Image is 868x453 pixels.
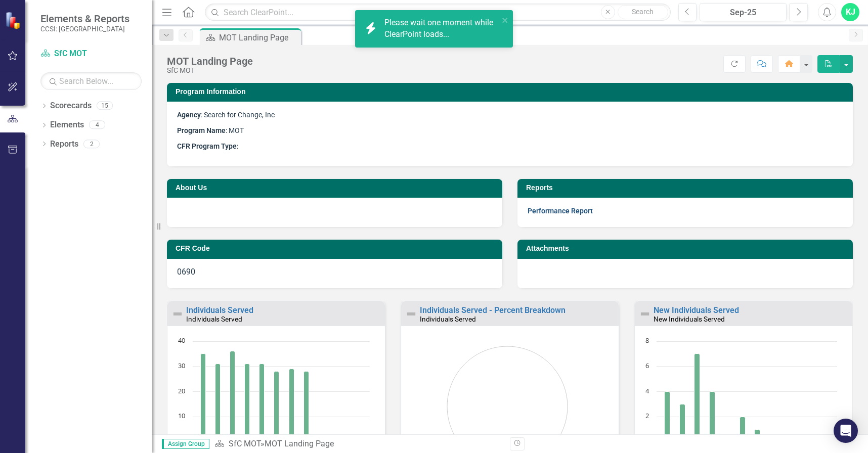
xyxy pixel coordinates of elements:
[645,386,649,395] text: 4
[645,336,649,345] text: 8
[274,372,279,442] path: Jun-25, 28. 18+.
[167,67,253,74] div: SfC MOT
[740,417,746,442] path: Jun-25, 2. 18+.
[834,419,858,443] div: Open Intercom Messenger
[178,411,185,420] text: 10
[289,369,294,442] path: Jul-25, 29. 18+.
[177,126,226,134] strong: Program Name
[259,364,265,442] path: May-25, 31. 18+.
[176,245,497,252] h3: CFR Code
[178,386,185,395] text: 20
[618,5,668,19] button: Search
[665,392,670,442] path: Jan-25, 4. 18+.
[700,3,787,21] button: Sep-25
[177,142,238,150] span: :
[245,364,250,442] path: Apr-25, 31. 18+.
[186,305,253,315] a: Individuals Served
[695,354,700,442] path: Mar-25, 7. 18+.
[215,364,221,442] path: Feb-25, 31. 18+.
[632,8,654,16] span: Search
[502,14,509,26] button: close
[528,207,593,215] a: Performance Report
[526,184,848,192] h3: Reports
[265,439,334,448] div: MOT Landing Page
[176,88,848,96] h3: Program Information
[645,411,649,420] text: 2
[162,439,209,449] span: Assign Group
[97,102,113,110] div: 15
[304,372,309,442] path: Aug-25, 28. 18+.
[89,121,105,129] div: 4
[177,126,244,134] span: : MOT
[680,404,685,442] path: Feb-25, 3. 18+.
[50,100,92,112] a: Scorecards
[5,12,23,29] img: ClearPoint Strategy
[177,267,195,277] span: 0690
[639,308,651,320] img: Not Defined
[40,72,142,90] input: Search Below...
[177,111,201,119] strong: Agency
[420,305,566,315] a: Individuals Served - Percent Breakdown
[420,315,476,323] small: Individuals Served
[229,439,261,448] a: SfC MOT
[171,308,184,320] img: Not Defined
[755,430,760,442] path: Jul-25, 1. 18+.
[186,315,242,323] small: Individuals Served
[710,392,715,442] path: Apr-25, 4. 18+.
[40,25,129,33] small: CCSI: [GEOGRAPHIC_DATA]
[50,119,84,131] a: Elements
[654,315,725,323] small: New Individuals Served
[384,17,499,40] div: Please wait one moment while ClearPoint loads...
[40,48,142,60] a: SfC MOT
[205,4,670,21] input: Search ClearPoint...
[230,351,235,442] path: Mar-25, 36. 18+.
[526,245,848,252] h3: Attachments
[40,13,129,25] span: Elements & Reports
[178,336,185,345] text: 40
[50,139,78,150] a: Reports
[201,354,206,442] path: Jan-25, 35. 18+.
[703,7,783,19] div: Sep-25
[654,305,739,315] a: New Individuals Served
[201,341,363,442] g: 18+, bar series 2 of 2 with 12 bars.
[177,111,275,119] span: : Search for Change, Inc
[167,56,253,67] div: MOT Landing Page
[214,438,502,450] div: »
[405,308,417,320] img: Not Defined
[219,31,298,44] div: MOT Landing Page
[645,361,649,370] text: 6
[177,142,237,150] strong: CFR Program Type
[83,140,100,148] div: 2
[841,3,859,21] button: KJ
[178,361,185,370] text: 30
[176,184,497,192] h3: About Us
